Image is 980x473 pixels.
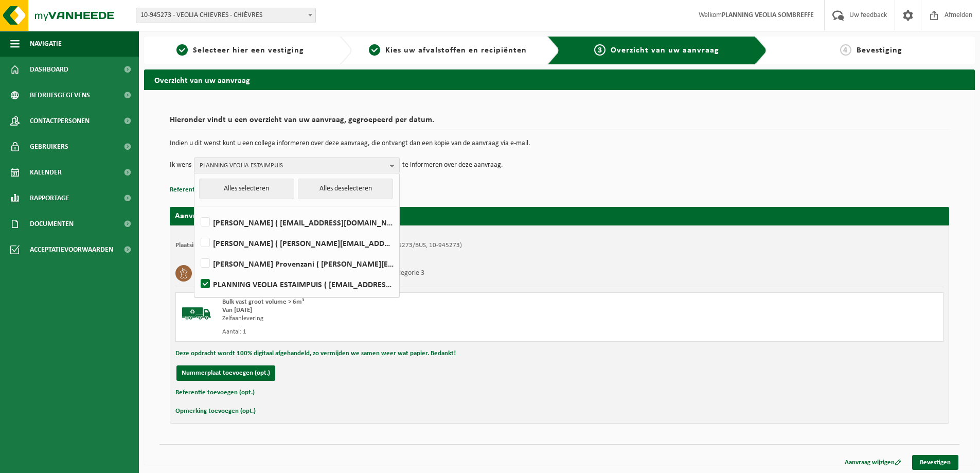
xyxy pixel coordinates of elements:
span: PLANNING VEOLIA ESTAIMPUIS [200,158,386,173]
span: Bedrijfsgegevens [30,82,90,108]
a: 1Selecteer hier een vestiging [149,44,331,57]
span: 4 [840,44,851,56]
strong: PLANNING VEOLIA SOMBREFFE [722,11,814,19]
label: [PERSON_NAME] ( [EMAIL_ADDRESS][DOMAIN_NAME] ) [199,215,394,230]
a: Aanvraag wijzigen [837,455,909,470]
button: PLANNING VEOLIA ESTAIMPUIS [194,157,400,173]
span: Rapportage [30,185,69,211]
strong: Van [DATE] [222,307,252,313]
label: [PERSON_NAME] Provenzani ( [PERSON_NAME][EMAIL_ADDRESS][DOMAIN_NAME] ) [199,256,394,271]
span: Bevestiging [857,46,902,55]
span: 2 [369,44,380,56]
span: Navigatie [30,31,62,57]
span: Gebruikers [30,134,68,160]
a: 2Kies uw afvalstoffen en recipiënten [357,44,539,57]
span: 1 [176,44,188,56]
button: Alles deselecteren [298,179,393,199]
label: [PERSON_NAME] ( [PERSON_NAME][EMAIL_ADDRESS][DOMAIN_NAME] ) [199,235,394,251]
span: Kalender [30,160,62,185]
span: Selecteer hier een vestiging [193,46,304,55]
h2: Overzicht van uw aanvraag [144,69,975,90]
label: PLANNING VEOLIA ESTAIMPUIS ( [EMAIL_ADDRESS][DOMAIN_NAME] ) [199,276,394,292]
p: Ik wens [170,157,191,173]
span: 10-945273 - VEOLIA CHIEVRES - CHIÈVRES [136,8,316,23]
strong: Plaatsingsadres: [175,242,220,249]
button: Referentie toevoegen (opt.) [175,386,255,399]
button: Alles selecteren [199,179,294,199]
h2: Hieronder vindt u een overzicht van uw aanvraag, gegroepeerd per datum. [170,116,949,130]
div: Zelfaanlevering [222,314,601,323]
span: Contactpersonen [30,108,90,134]
span: Bulk vast groot volume > 6m³ [222,299,304,305]
strong: Aanvraag voor [DATE] [175,212,252,220]
span: Documenten [30,211,74,237]
button: Referentie toevoegen (opt.) [170,183,249,197]
span: Kies uw afvalstoffen en recipiënten [385,46,527,55]
p: te informeren over deze aanvraag. [402,157,503,173]
p: Indien u dit wenst kunt u een collega informeren over deze aanvraag, die ontvangt dan een kopie v... [170,140,949,147]
span: Dashboard [30,57,68,82]
button: Nummerplaat toevoegen (opt.) [176,365,275,381]
span: Overzicht van uw aanvraag [611,46,719,55]
div: Aantal: 1 [222,328,601,336]
a: Bevestigen [912,455,958,470]
span: Acceptatievoorwaarden [30,237,113,262]
button: Opmerking toevoegen (opt.) [175,405,256,418]
button: Deze opdracht wordt 100% digitaal afgehandeld, zo vermijden we samen weer wat papier. Bedankt! [175,347,456,360]
img: BL-SO-LV.png [181,298,212,329]
span: 3 [594,44,605,56]
span: 10-945273 - VEOLIA CHIEVRES - CHIÈVRES [136,8,315,23]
